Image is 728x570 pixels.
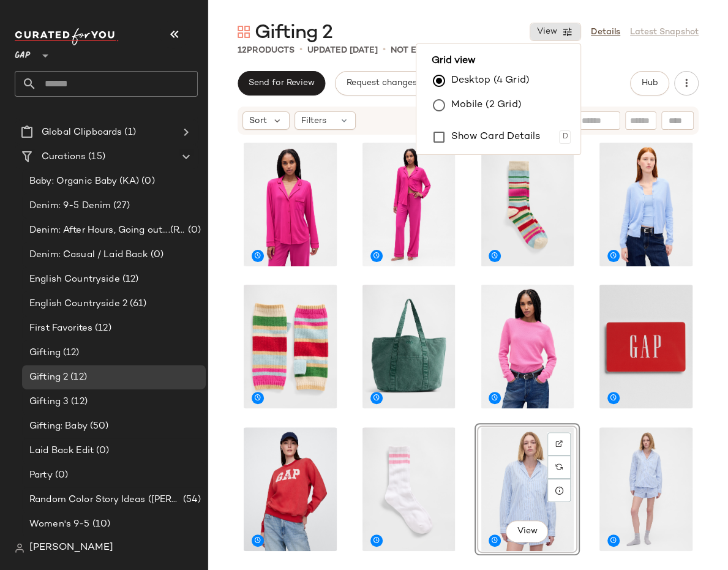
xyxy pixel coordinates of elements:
span: Denim: After Hours, Going out....(Refine Title) [29,223,186,238]
span: Grid view [426,54,571,69]
span: Gifting [29,346,61,360]
span: Sort [249,114,267,127]
img: cn57621246.jpg [242,427,339,551]
span: Denim: 9-5 Denim [29,199,111,213]
div: Products [238,44,295,57]
span: Hub [641,78,658,88]
span: (12) [68,370,87,384]
span: (0) [139,174,154,189]
span: (61) [127,297,147,311]
img: svg%3e [238,26,250,38]
span: • [383,43,386,58]
label: Desktop (4 Grid) [451,69,529,93]
img: svg%3e [555,440,563,448]
span: (0) [53,468,68,482]
label: Show Card Details [451,120,540,154]
span: Random Color Story Ideas ([PERSON_NAME]) [29,493,180,507]
button: View [506,520,547,542]
img: svg%3e [555,463,563,471]
span: English Countryside [29,272,120,287]
span: View [516,527,537,536]
div: D [559,130,571,144]
span: Gifting: Baby [29,419,88,433]
img: cfy_white_logo.C9jOOHJF.svg [15,28,119,45]
img: cn60055753.jpg [479,285,576,408]
span: (0) [186,223,201,238]
img: cn57923477.jpg [361,427,457,551]
span: 12 [238,46,247,55]
button: Request changes [335,71,427,96]
span: Send for Review [248,78,315,88]
a: Details [591,26,620,39]
span: (0) [94,444,109,458]
span: Curations [42,150,86,164]
img: cn59852714.jpg [361,143,457,266]
span: (27) [111,199,130,213]
img: cn60284895.jpg [598,143,694,266]
span: Denim: Casual / Laid Back [29,248,148,262]
p: Not Exported [391,44,457,57]
span: (12) [61,346,80,360]
span: (12) [69,395,88,409]
span: Party [29,468,53,482]
span: View [536,27,557,37]
span: Request changes [345,78,416,88]
span: (10) [90,517,111,531]
span: GAP [15,42,31,64]
span: (12) [92,321,111,336]
span: Baby: Organic Baby (KA) [29,174,139,189]
img: cn59852814.jpg [242,143,339,266]
img: cn60292341.jpg [242,285,339,408]
img: cn59776375.jpg [361,285,457,408]
span: (1) [122,126,135,140]
span: (15) [86,150,105,164]
span: (54) [180,493,201,507]
span: • [299,43,302,58]
button: View [530,23,581,41]
p: updated [DATE] [307,44,378,57]
img: svg%3e [15,543,24,553]
img: cn59795065.jpg [479,427,576,551]
img: cn60391119.jpg [598,427,694,551]
button: Send for Review [238,71,325,96]
span: [PERSON_NAME] [29,541,113,555]
span: Global Clipboards [42,126,122,140]
label: Mobile (2 Grid) [451,93,521,118]
span: English Countryside 2 [29,297,127,311]
span: Gifting 2 [255,21,332,45]
button: Hub [630,71,669,96]
span: (50) [88,419,109,433]
span: Women's 9-5 [29,517,90,531]
img: cn16307618.jpg [598,285,694,408]
span: (12) [120,272,139,287]
span: (0) [148,248,163,262]
span: Filters [301,114,326,127]
span: Laid Back Edit [29,444,94,458]
span: Gifting 3 [29,395,69,409]
span: Gifting 2 [29,370,68,384]
span: First Favorites [29,321,92,336]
